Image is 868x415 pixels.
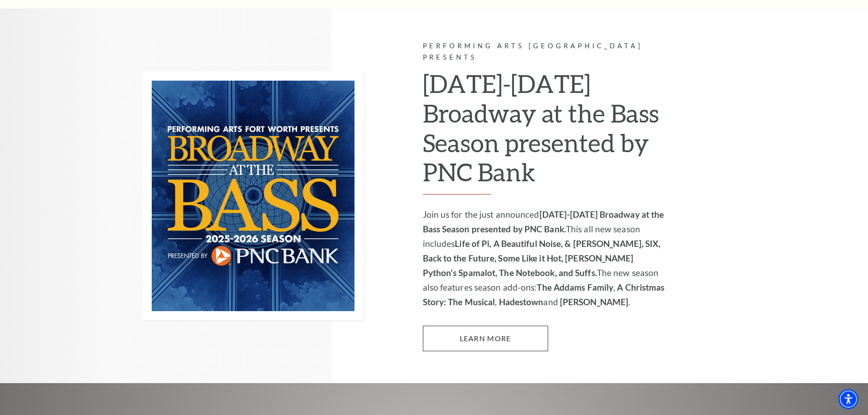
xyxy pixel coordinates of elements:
[423,282,665,307] strong: A Christmas Story: The Musical
[143,72,364,320] img: Performing Arts Fort Worth Presents
[838,389,858,409] div: Accessibility Menu
[537,282,613,292] strong: The Addams Family
[423,69,667,195] h2: [DATE]-[DATE] Broadway at the Bass Season presented by PNC Bank
[423,326,548,351] a: Learn More 2025-2026 Broadway at the Bass Season presented by PNC Bank
[423,238,661,278] strong: Life of Pi, A Beautiful Noise, & [PERSON_NAME], SIX, Back to the Future, Some Like it Hot, [PERSO...
[423,209,664,234] strong: [DATE]-[DATE] Broadway at the Bass Season presented by PNC Bank.
[560,297,628,307] strong: [PERSON_NAME]
[423,207,667,309] p: Join us for the just announced This all new season includes The new season also features season a...
[499,297,544,307] strong: Hadestown
[423,41,667,63] p: Performing Arts [GEOGRAPHIC_DATA] Presents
